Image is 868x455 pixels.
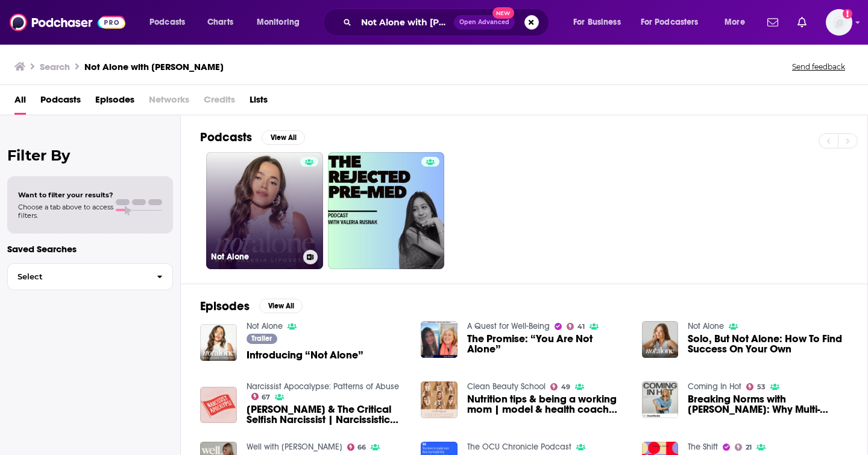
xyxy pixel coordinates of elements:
span: For Podcasters [641,14,699,31]
a: Coming In Hot [688,381,741,392]
img: Nutrition tips & being a working mom | model & health coach Valeria Lipovetsky [421,381,458,418]
a: 53 [746,383,766,390]
span: Credits [204,90,235,115]
a: Narcissist Apocalypse: Patterns of Abuse [247,381,399,392]
button: View All [259,299,303,313]
span: New [492,7,514,19]
button: View All [262,130,305,145]
h2: Episodes [200,299,250,314]
a: Show notifications dropdown [763,12,783,33]
button: Send feedback [788,62,849,72]
span: 53 [757,384,766,390]
a: Show notifications dropdown [793,12,811,33]
a: The Promise: “You Are Not Alone” [467,334,627,354]
button: open menu [716,13,760,32]
a: 66 [347,444,366,451]
span: Monitoring [257,14,300,31]
button: Show profile menu [826,9,852,36]
img: Valeria & The Critical Selfish Narcissist | Narcissistic Abuse [200,387,237,424]
img: Breaking Norms with Valeria Lipovetsky: Why Multi-Generational Relationships Are Essential [642,381,679,418]
a: The Shift [688,442,718,452]
button: Select [7,263,173,290]
a: A Quest for Well-Being [467,321,550,331]
a: Podcasts [40,90,81,115]
button: open menu [141,13,201,32]
h3: Search [40,61,70,72]
button: open menu [248,13,315,32]
span: Nutrition tips & being a working mom | model & health coach [PERSON_NAME] [467,394,627,415]
span: Open Advanced [459,19,509,25]
span: Charts [207,14,233,31]
a: 49 [550,383,570,390]
a: Valeria & The Critical Selfish Narcissist | Narcissistic Abuse [247,404,407,425]
a: 67 [251,393,271,400]
a: Introducing “Not Alone” [247,350,363,360]
a: Episodes [95,90,134,115]
span: 21 [746,445,752,450]
img: The Promise: “You Are Not Alone” [421,321,458,358]
a: Well with Arielle Lorre [247,442,342,452]
input: Search podcasts, credits, & more... [356,13,454,32]
a: Clean Beauty School [467,381,546,392]
p: Saved Searches [7,243,173,255]
a: Not Alone [247,321,283,331]
span: [PERSON_NAME] & The Critical Selfish Narcissist | Narcissistic Abuse [247,404,407,425]
button: Open AdvancedNew [454,15,515,30]
h3: Not Alone with [PERSON_NAME] [84,61,224,72]
a: Not Alone [206,152,323,269]
img: Introducing “Not Alone” [200,324,237,361]
span: Trailer [251,335,272,342]
a: Solo, But Not Alone: How To Find Success On Your Own [688,334,848,354]
a: Lists [250,90,268,115]
span: Want to filter your results? [18,191,113,199]
span: Select [8,273,147,281]
svg: Add a profile image [843,9,852,19]
span: Choose a tab above to access filters. [18,203,113,220]
button: open menu [565,13,636,32]
a: Breaking Norms with Valeria Lipovetsky: Why Multi-Generational Relationships Are Essential [688,394,848,415]
span: Podcasts [149,14,185,31]
img: Podchaser - Follow, Share and Rate Podcasts [10,11,125,34]
span: Networks [149,90,189,115]
a: All [14,90,26,115]
h3: Not Alone [211,252,298,262]
span: 41 [577,324,585,329]
h2: Podcasts [200,130,252,145]
a: Nutrition tips & being a working mom | model & health coach Valeria Lipovetsky [467,394,627,415]
span: Logged in as mkercher [826,9,852,36]
a: Charts [200,13,241,32]
a: 41 [567,323,585,330]
span: Breaking Norms with [PERSON_NAME]: Why Multi-Generational Relationships Are Essential [688,394,848,415]
span: 49 [561,384,570,390]
img: Solo, But Not Alone: How To Find Success On Your Own [642,321,679,358]
a: PodcastsView All [200,130,305,145]
span: 67 [262,395,270,400]
a: The OCU Chronicle Podcast [467,442,571,452]
h2: Filter By [7,147,173,164]
a: Not Alone [688,321,724,331]
a: 21 [735,444,752,451]
span: For Business [573,14,621,31]
button: open menu [633,13,716,32]
div: Search podcasts, credits, & more... [335,8,561,36]
img: User Profile [826,9,852,36]
span: More [725,14,745,31]
span: 66 [357,445,366,450]
a: EpisodesView All [200,299,303,314]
